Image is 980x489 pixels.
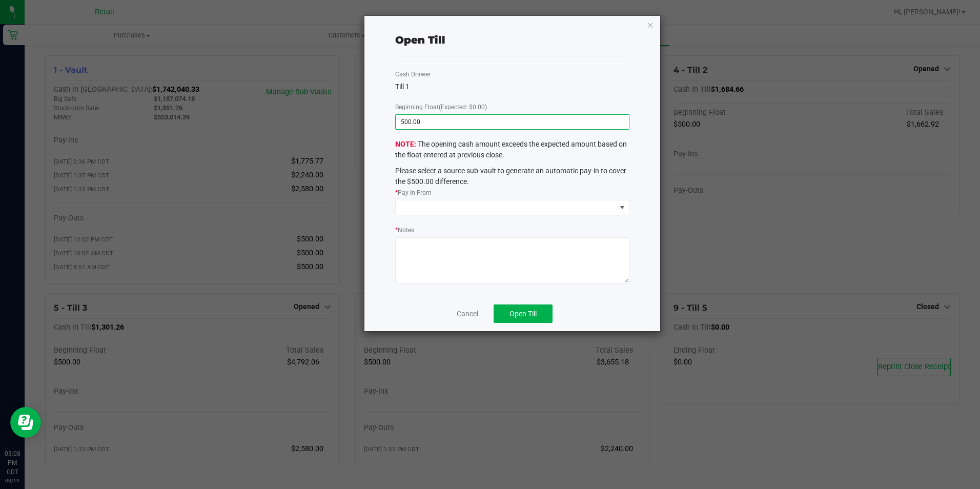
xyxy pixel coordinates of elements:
[395,32,445,48] div: Open Till
[395,226,414,235] label: Notes
[494,304,553,323] button: Open Till
[395,188,432,197] label: Pay-In From
[439,104,487,111] span: (Expected: $0.00)
[395,104,487,111] span: Beginning Float
[457,309,478,319] a: Cancel
[509,310,537,318] span: Open Till
[395,166,629,187] p: Please select a source sub-vault to generate an automatic pay-in to cover the $500.00 difference.
[395,140,629,187] span: The opening cash amount exceeds the expected amount based on the float entered at previous close.
[395,81,629,92] div: Till 1
[10,407,41,438] iframe: Resource center
[395,70,431,79] label: Cash Drawer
